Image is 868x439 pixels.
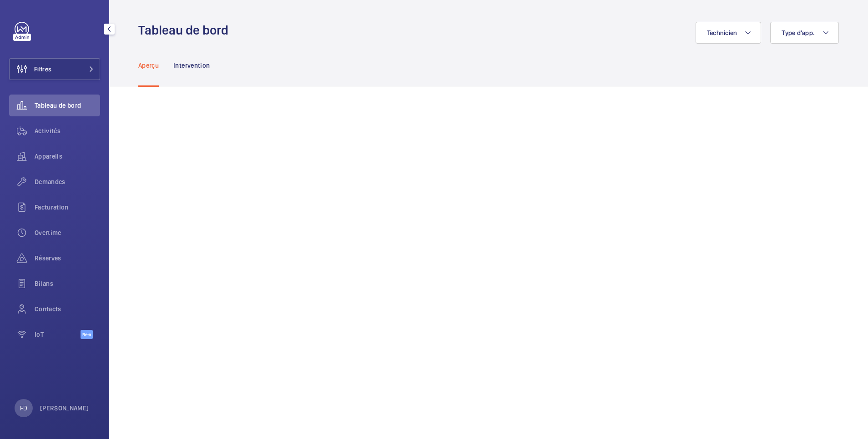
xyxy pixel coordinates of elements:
[707,29,737,36] span: Technicien
[173,61,210,70] p: Intervention
[782,29,815,36] span: Type d'app.
[34,65,51,74] span: Filtres
[35,254,100,263] span: Réserves
[35,126,100,135] span: Activités
[20,404,27,413] p: FD
[35,228,100,237] span: Overtime
[770,22,839,44] button: Type d'app.
[138,61,159,70] p: Aperçu
[35,330,81,339] span: IoT
[138,22,234,39] h1: Tableau de bord
[35,279,100,288] span: Bilans
[696,22,762,44] button: Technicien
[9,58,100,80] button: Filtres
[35,101,100,110] span: Tableau de bord
[40,404,89,413] p: [PERSON_NAME]
[81,330,93,339] span: Beta
[35,152,100,161] span: Appareils
[35,177,100,186] span: Demandes
[35,304,100,314] span: Contacts
[35,203,100,212] span: Facturation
